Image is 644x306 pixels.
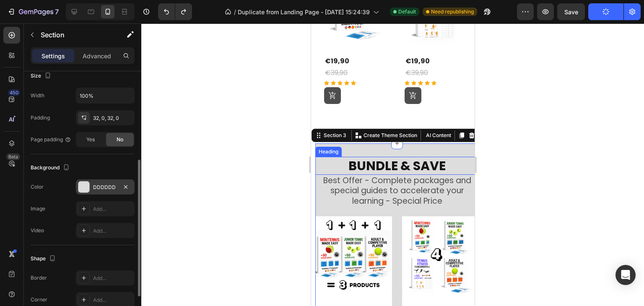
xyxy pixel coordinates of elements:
[11,108,37,116] div: Section 3
[5,152,167,183] p: Best Offer - Complete packages and special guides to accelerate your learning - Special Price
[6,153,20,160] div: Beta
[86,136,95,143] span: Yes
[41,30,109,40] p: Section
[31,296,47,303] div: Corner
[76,88,134,103] input: Auto
[31,92,44,99] div: Width
[615,265,636,285] div: Open Intercom Messenger
[4,133,168,151] h2: BUNDLE & SAVE
[3,3,62,20] button: 7
[234,8,236,16] span: /
[311,23,475,306] iframe: Design area
[83,52,111,60] p: Advanced
[8,89,20,96] div: 450
[91,193,168,270] a: Tennis Made Easy Collection + Tennis Fitness Fundamentals
[158,3,192,20] div: Undo/Redo
[4,193,81,270] a: Tennis Made Easy Collection
[93,205,132,213] div: Add...
[238,8,370,16] span: Duplicate from Landing Page - [DATE] 15:24:39
[31,162,71,174] div: Background
[31,136,71,143] div: Page padding
[431,8,474,16] span: Need republishing
[55,7,59,17] p: 7
[42,52,65,60] p: Settings
[31,274,47,282] div: Border
[93,296,132,304] div: Add...
[6,124,29,132] div: Heading
[398,8,416,16] span: Default
[31,205,45,213] div: Image
[11,280,39,291] div: €49,90
[93,114,132,122] div: 32, 0, 32, 0
[31,253,57,265] div: Shape
[31,70,53,82] div: Size
[93,275,132,282] div: Add...
[557,3,585,20] button: Save
[52,108,106,116] p: Create Theme Section
[31,227,44,234] div: Video
[31,183,44,191] div: Color
[98,280,125,291] div: €59,90
[31,114,50,122] div: Padding
[564,8,578,16] span: Save
[112,107,142,117] button: AI Content
[117,136,123,143] span: No
[93,227,132,235] div: Add...
[93,184,117,191] div: DDDDDD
